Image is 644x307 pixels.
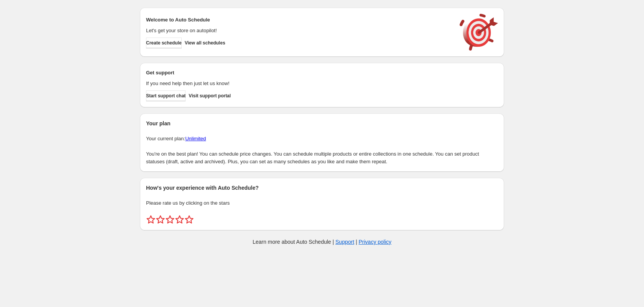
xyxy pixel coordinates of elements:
button: View all schedules [185,38,225,48]
a: Start support chat [146,90,186,101]
h2: Get support [146,69,452,77]
span: View all schedules [185,40,225,46]
a: Unlimited [185,136,206,141]
p: Learn more about Auto Schedule | | [253,238,391,246]
p: If you need help then just let us know! [146,80,452,87]
button: Create schedule [146,38,182,48]
span: Visit support portal [189,93,231,99]
span: Start support chat [146,93,186,99]
a: Privacy policy [359,239,392,245]
h2: How's your experience with Auto Schedule? [146,184,498,192]
a: Visit support portal [189,90,231,101]
a: Support [335,239,354,245]
h2: Welcome to Auto Schedule [146,16,452,24]
p: Please rate us by clicking on the stars [146,199,498,207]
span: Create schedule [146,40,182,46]
p: Your current plan: [146,135,498,143]
p: You're on the best plan! You can schedule price changes. You can schedule multiple products or en... [146,150,498,166]
p: Let's get your store on autopilot! [146,27,452,34]
h2: Your plan [146,120,498,127]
